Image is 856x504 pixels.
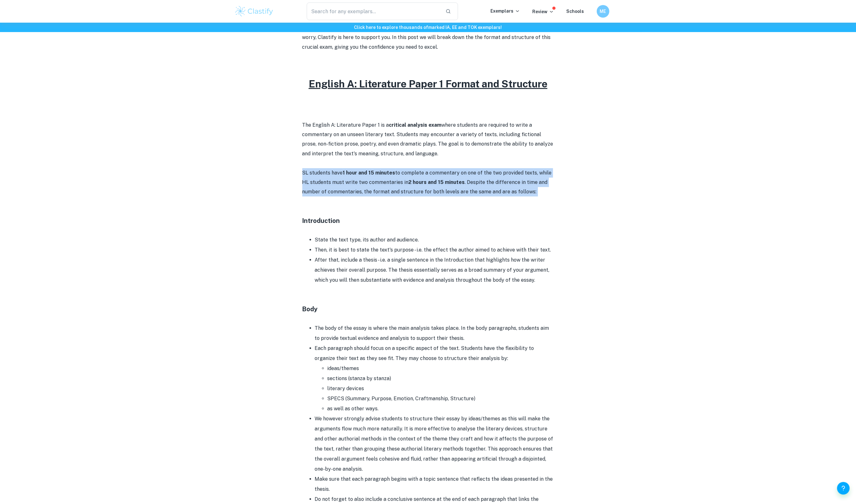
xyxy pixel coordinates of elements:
li: as well as other ways. [327,404,554,414]
h6: Click here to explore thousands of marked IA, EE and TOK exemplars ! [1,24,855,31]
h6: ME [599,8,607,15]
li: SPECS (Summary, Purpose, Emotion, Craftmanship, Structure) [327,394,554,404]
li: State the text type, its author and audience. [315,235,554,245]
li: The body of the essay is where the main analysis takes place. In the body paragraphs, students ai... [315,323,554,343]
li: We however strongly advise students to structure their essay by ideas/themes as this will make th... [315,414,554,474]
li: literary devices [327,384,554,394]
button: Help and Feedback [837,482,850,495]
p: The English A: Literature Paper 1 is a where students are required to write a commentary on an un... [302,120,554,159]
strong: Introduction [302,217,340,224]
li: After that, include a thesis - i.e. a single sentence in the Introduction that highlights how the... [315,255,554,285]
u: English A: Literature Paper 1 Format and Structure [309,78,547,90]
strong: 2 hours and 15 minutes [409,179,465,185]
strong: critical analysis exam [389,122,442,128]
li: ideas/themes [327,363,554,374]
p: SL students have to complete a commentary on one of the two provided texts, while HL students mus... [302,168,554,197]
li: Each paragraph should focus on a specific aspect of the text. Students have the flexibility to or... [315,343,554,414]
li: Make sure that each paragraph begins with a topic sentence that reflects the ideas presented in t... [315,474,554,494]
li: sections (stanza by stanza) [327,374,554,384]
img: Clastify logo [234,5,274,18]
a: Schools [567,9,584,14]
button: ME [597,5,609,18]
li: Then, it is best to state the text's purpose - i.e. the effect the author aimed to achieve with t... [315,245,554,255]
strong: 1 hour and 15 minutes [343,170,395,176]
input: Search for any exemplars... [307,3,441,20]
p: Are you gearing up for the IB English A: Literature Paper 1 exam and feeling a bit overwhelmed? D... [302,23,554,52]
h4: Body [302,304,554,314]
p: Exemplars [491,8,520,14]
p: Review [533,8,554,15]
